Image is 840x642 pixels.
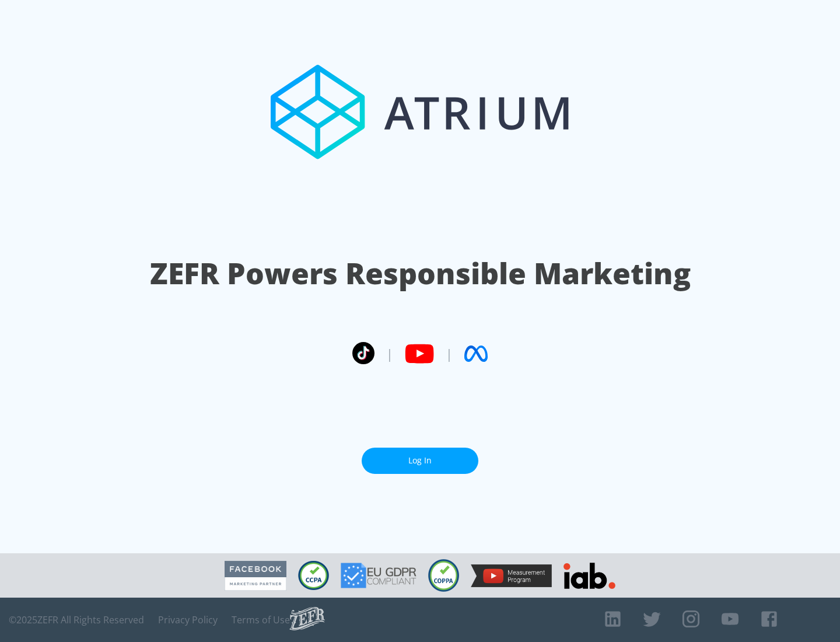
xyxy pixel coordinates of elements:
img: COPPA Compliant [428,559,459,592]
h1: ZEFR Powers Responsible Marketing [150,253,691,294]
a: Terms of Use [232,614,290,626]
a: Log In [362,448,478,474]
img: Facebook Marketing Partner [225,561,286,591]
span: © 2025 ZEFR All Rights Reserved [9,614,144,626]
img: YouTube Measurement Program [471,564,552,587]
span: | [386,345,393,362]
img: IAB [563,563,615,589]
a: Privacy Policy [158,614,218,626]
span: | [446,345,453,362]
img: CCPA Compliant [298,561,329,590]
img: GDPR Compliant [341,563,416,588]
